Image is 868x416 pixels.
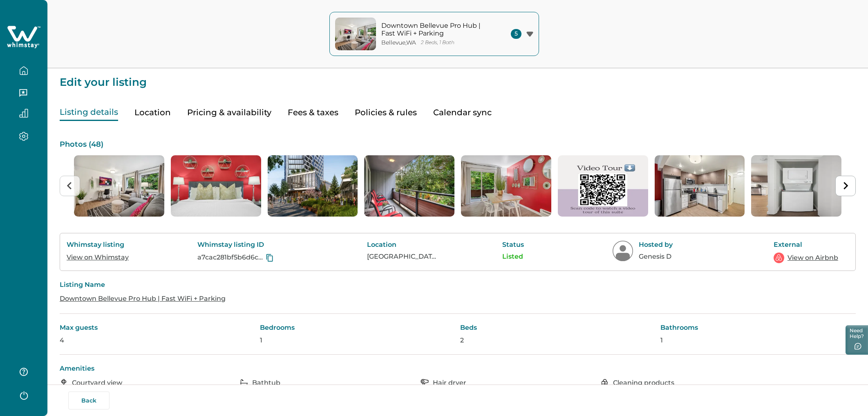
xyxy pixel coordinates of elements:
[601,379,609,387] img: amenity-icon
[268,155,358,217] li: 3 of 48
[60,324,255,332] p: Max guests
[787,253,838,263] a: View on Airbnb
[335,18,376,50] img: property-cover
[364,155,454,217] img: list-photos
[660,324,856,332] p: Bathrooms
[751,155,841,217] img: list-photos
[74,155,164,217] li: 1 of 48
[639,253,708,261] p: Genesis D
[461,155,551,217] img: list-photos
[461,155,551,217] li: 5 of 48
[835,176,856,196] button: Next slide
[288,104,338,121] button: Fees & taxes
[421,379,429,387] img: amenity-icon
[60,365,856,373] p: Amenities
[433,104,492,121] button: Calendar sync
[60,379,68,387] img: amenity-icon
[367,241,436,249] p: Location
[134,104,171,121] button: Location
[502,241,547,249] p: Status
[60,295,226,302] a: Downtown Bellevue Pro Hub | Fast WiFi + Parking
[355,104,417,121] button: Policies & rules
[260,336,455,344] p: 1
[197,253,264,262] p: a7cac281bf5b6d6c1c34634b282af110
[660,336,856,344] p: 1
[60,68,856,88] p: Edit your listing
[268,155,358,217] img: list-photos
[511,29,521,39] span: 5
[329,12,539,56] button: property-coverDowntown Bellevue Pro Hub | Fast WiFi + ParkingBellevue,WA2 Beds, 1 Bath5
[381,39,416,46] p: Bellevue , WA
[774,241,839,249] p: External
[60,104,118,121] button: Listing details
[421,40,454,46] p: 2 Beds, 1 Bath
[171,155,261,217] li: 2 of 48
[460,336,655,344] p: 2
[60,336,255,344] p: 4
[460,324,655,332] p: Beds
[67,253,129,261] a: View on Whimstay
[60,141,856,149] p: Photos ( 48 )
[751,155,841,217] li: 8 of 48
[364,155,454,217] li: 4 of 48
[240,379,248,387] img: amenity-icon
[502,253,547,261] p: Listed
[639,241,708,249] p: Hosted by
[655,155,745,217] img: list-photos
[197,241,302,249] p: Whimstay listing ID
[381,22,492,38] p: Downtown Bellevue Pro Hub | Fast WiFi + Parking
[187,104,271,121] button: Pricing & availability
[68,391,110,409] button: Back
[60,281,856,289] p: Listing Name
[260,324,455,332] p: Bedrooms
[60,176,80,196] button: Previous slide
[558,155,648,217] li: 6 of 48
[171,155,261,217] img: list-photos
[72,379,122,387] p: Courtyard view
[67,241,132,249] p: Whimstay listing
[252,379,280,387] p: Bathtub
[613,379,674,387] p: Cleaning products
[74,155,164,217] img: list-photos
[558,155,648,217] img: list-photos
[367,253,436,261] p: [GEOGRAPHIC_DATA], [GEOGRAPHIC_DATA], [GEOGRAPHIC_DATA]
[655,155,745,217] li: 7 of 48
[433,379,466,387] p: Hair dryer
